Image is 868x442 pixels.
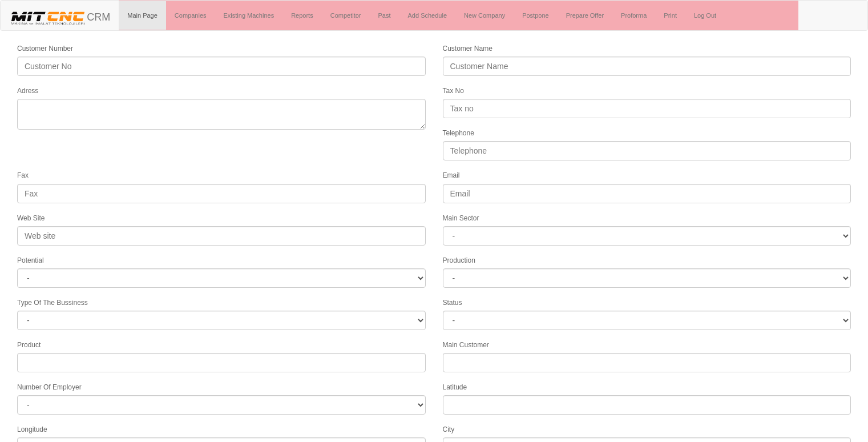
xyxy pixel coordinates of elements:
label: Customer Name [443,44,492,54]
label: Adress [17,86,38,96]
label: Status [443,298,462,308]
a: Reports [282,1,322,30]
input: Email [443,184,851,203]
label: Type Of The Bussiness [17,298,88,308]
input: Customer No [17,57,426,76]
input: Tax no [443,99,851,118]
a: Companies [166,1,215,30]
label: Number Of Employer [17,383,82,392]
label: Web Site [17,214,45,223]
input: Telephone [443,141,851,160]
label: Tax No [443,86,464,96]
a: Prepare Offer [558,1,612,30]
a: Main Page [119,1,166,30]
a: New Company [455,1,514,30]
a: Past [369,1,399,30]
label: Main Customer [443,340,489,350]
img: header.png [9,9,87,26]
a: Competitor [322,1,370,30]
label: Fax [17,171,29,180]
label: Main Sector [443,214,479,223]
label: Potential [17,256,44,266]
a: Postpone [514,1,557,30]
label: Customer Number [17,44,73,54]
label: Telephone [443,128,474,138]
input: Customer Name [443,57,851,76]
a: Proforma [612,1,655,30]
a: CRM [1,1,119,29]
a: Existing Machines [215,1,283,30]
a: Add Schedule [399,1,456,30]
input: Web site [17,226,426,246]
label: City [443,425,455,435]
label: Latitude [443,383,467,392]
label: Product [17,340,41,350]
label: Longitude [17,425,47,435]
a: Print [655,1,685,30]
label: Production [443,256,475,266]
label: Email [443,171,460,180]
a: Log Out [685,1,725,30]
input: Fax [17,184,426,203]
